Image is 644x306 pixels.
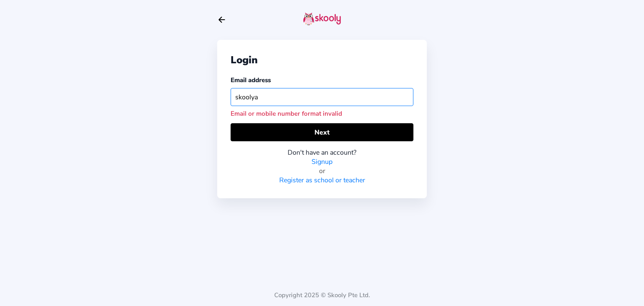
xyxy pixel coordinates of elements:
img: skooly-logo.png [303,12,341,26]
div: or [231,166,413,176]
div: Email or mobile number format invalid [231,109,413,118]
label: Email address [231,76,271,84]
a: Register as school or teacher [279,176,365,185]
a: Signup [312,157,332,166]
div: Don't have an account? [231,148,413,157]
button: arrow back outline [217,15,226,24]
div: Login [231,53,413,67]
input: Your email address [231,88,413,106]
button: Next [231,123,413,141]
